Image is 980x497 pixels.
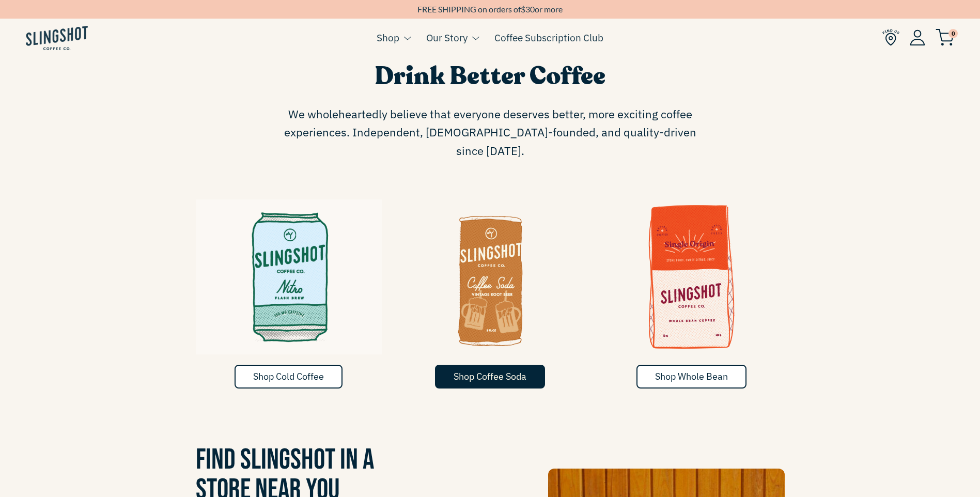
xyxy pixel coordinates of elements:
a: 0 [936,32,954,44]
span: Drink Better Coffee [375,59,605,93]
span: Shop Cold Coffee [253,370,324,382]
span: Shop Whole Bean [655,370,728,382]
a: Coffee Subscription Club [494,30,603,45]
img: Whole Bean Coffee [599,199,785,354]
span: Shop Coffee Soda [454,370,526,382]
a: Shop Coffee Soda [435,365,545,389]
span: 30 [525,4,535,14]
a: Coffee Soda [397,199,583,365]
a: Cold & Flash Brew [196,199,382,365]
img: Cold & Flash Brew [196,199,382,354]
a: Whole Bean Coffee [599,199,785,365]
img: cart [936,29,954,46]
img: Coffee Soda [397,199,583,354]
span: 0 [948,29,958,38]
img: Find Us [882,29,899,46]
a: Shop Cold Coffee [235,365,343,389]
span: We wholeheartedly believe that everyone deserves better, more exciting coffee experiences. Indepe... [278,105,702,160]
img: Account [910,29,925,45]
a: Our Story [426,30,468,45]
a: Shop Whole Bean [636,365,746,389]
span: $ [521,4,525,14]
a: Shop [377,30,399,45]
